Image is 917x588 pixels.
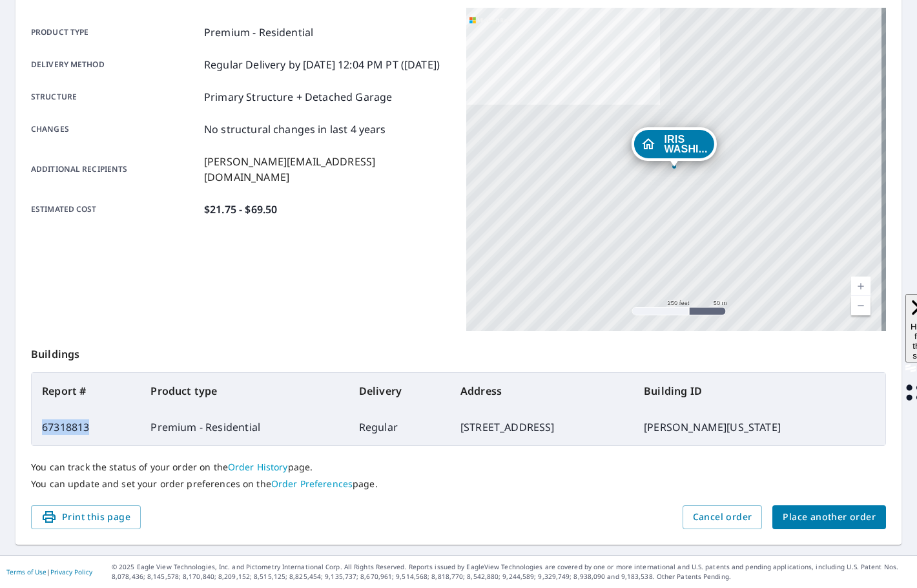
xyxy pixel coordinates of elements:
p: | [6,568,92,576]
a: Current Level 17, Zoom Out [851,296,871,315]
p: Product type [31,25,199,40]
p: Delivery method [31,57,199,72]
span: Print this page [41,509,130,525]
td: [PERSON_NAME][US_STATE] [634,409,885,445]
p: Primary Structure + Detached Garage [204,89,392,105]
span: IRIS WASHI... [664,134,707,154]
p: Estimated cost [31,202,199,217]
p: Buildings [31,331,886,372]
th: Building ID [634,373,885,409]
p: Changes [31,121,199,137]
button: Place another order [772,505,886,529]
a: Current Level 17, Zoom In [851,277,871,296]
th: Delivery [349,373,450,409]
p: You can track the status of your order on the page. [31,461,886,473]
td: [STREET_ADDRESS] [450,409,634,445]
th: Address [450,373,634,409]
td: Premium - Residential [140,409,348,445]
button: Cancel order [683,505,763,529]
a: Privacy Policy [50,567,92,576]
p: © 2025 Eagle View Technologies, Inc. and Pictometry International Corp. All Rights Reserved. Repo... [112,562,911,582]
td: Regular [349,409,450,445]
p: Structure [31,89,199,105]
a: Order Preferences [271,478,353,490]
div: Dropped pin, building IRIS WASHINGTON, Residential property, 590 2nd Ave Pontiac, MI 48340 [631,127,716,167]
p: Additional recipients [31,154,199,185]
p: You can update and set your order preferences on the page. [31,478,886,490]
p: No structural changes in last 4 years [204,121,386,137]
p: Premium - Residential [204,25,313,40]
p: Regular Delivery by [DATE] 12:04 PM PT ([DATE]) [204,57,440,72]
td: 67318813 [32,409,140,445]
p: $21.75 - $69.50 [204,202,277,217]
a: Order History [228,461,288,473]
p: [PERSON_NAME][EMAIL_ADDRESS][DOMAIN_NAME] [204,154,451,185]
span: Cancel order [693,509,752,525]
th: Report # [32,373,140,409]
button: Print this page [31,505,141,529]
th: Product type [140,373,348,409]
span: Place another order [783,509,876,525]
a: Terms of Use [6,567,46,576]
